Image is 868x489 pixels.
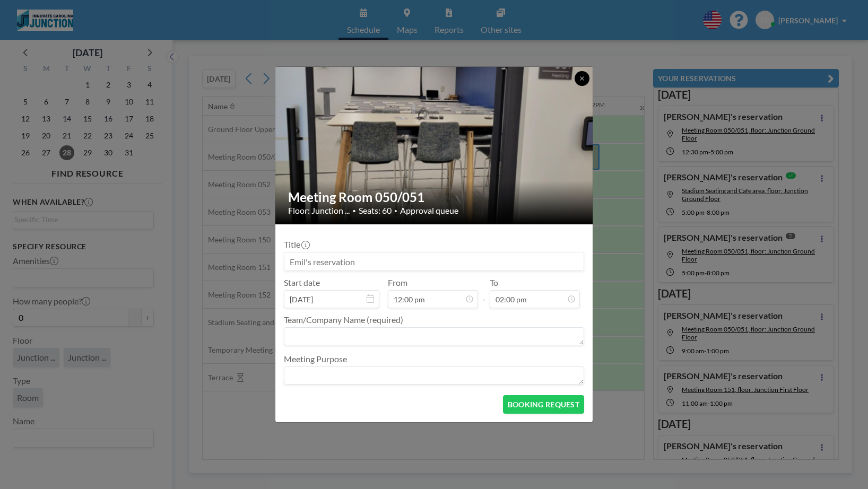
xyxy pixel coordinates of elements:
img: 537.jpg [275,66,594,225]
span: - [482,281,485,304]
span: Floor: Junction ... [288,205,350,216]
h2: Meeting Room 050/051 [288,189,581,205]
label: Title [284,239,309,250]
label: Meeting Purpose [284,354,347,364]
label: Start date [284,277,320,288]
span: Approval queue [400,205,458,216]
span: Seats: 60 [359,205,392,216]
label: To [490,277,498,288]
input: Emil's reservation [284,252,584,270]
label: Team/Company Name (required) [284,315,403,325]
label: From [388,277,407,288]
span: • [394,207,397,214]
span: • [352,207,356,215]
button: BOOKING REQUEST [503,395,584,414]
